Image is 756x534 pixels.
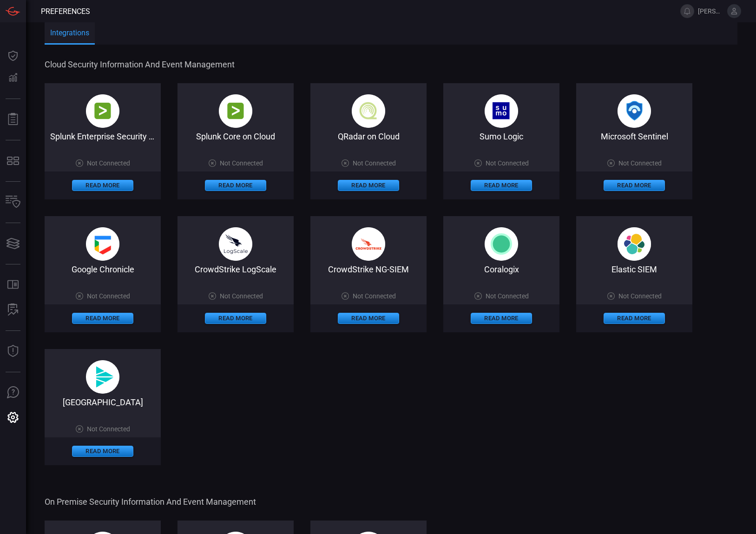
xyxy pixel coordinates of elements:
[2,232,24,255] button: Cards
[72,180,133,191] button: Read More
[86,94,119,128] img: splunk-B-AX9-PE.png
[86,227,119,261] img: google_chronicle-BEvpeoLq.png
[72,313,133,324] button: Read More
[87,159,130,167] span: Not Connected
[471,180,532,191] button: Read More
[352,227,385,261] img: crowdstrike_falcon-DF2rzYKc.png
[45,59,736,69] span: Cloud Security Information and Event Management
[219,227,252,261] img: crowdstrike_logscale-Dv7WlQ1M.png
[220,159,263,167] span: Not Connected
[205,180,266,191] button: Read More
[310,132,427,141] div: QRadar on Cloud
[471,313,532,324] button: Read More
[310,264,427,274] div: CrowdStrike NG-SIEM
[72,446,133,457] button: Read More
[45,132,161,141] div: Splunk Enterprise Security on Cloud
[41,7,90,16] span: Preferences
[352,94,385,128] img: qradar_on_cloud-CqUPbAk2.png
[443,132,559,141] div: Sumo Logic
[177,264,294,274] div: CrowdStrike LogScale
[485,94,518,128] img: sumo_logic-BhVDPgcO.png
[353,159,396,167] span: Not Connected
[485,227,518,261] img: svg%3e
[2,274,24,296] button: Rule Catalog
[338,180,399,191] button: Read More
[486,292,529,300] span: Not Connected
[45,264,161,274] div: Google Chronicle
[443,264,559,274] div: Coralogix
[45,497,736,507] span: On Premise Security Information and Event Management
[219,94,252,128] img: splunk-B-AX9-PE.png
[2,191,24,213] button: Inventory
[2,67,24,89] button: Detections
[205,313,266,324] button: Read More
[486,159,529,167] span: Not Connected
[87,425,130,433] span: Not Connected
[618,227,651,261] img: svg+xml,%3c
[2,108,24,131] button: Reports
[2,340,24,363] button: Threat Intelligence
[2,407,24,429] button: Preferences
[2,382,24,404] button: Ask Us A Question
[86,360,119,394] img: svg%3e
[177,132,294,141] div: Splunk Core on Cloud
[87,292,130,300] span: Not Connected
[2,299,24,321] button: ALERT ANALYSIS
[604,313,665,324] button: Read More
[45,397,161,407] div: Cribl Lake
[2,150,24,172] button: MITRE - Detection Posture
[2,45,24,67] button: Dashboard
[45,22,95,45] button: Integrations
[338,313,399,324] button: Read More
[576,264,692,274] div: Elastic SIEM
[618,292,662,300] span: Not Connected
[220,292,263,300] span: Not Connected
[353,292,396,300] span: Not Connected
